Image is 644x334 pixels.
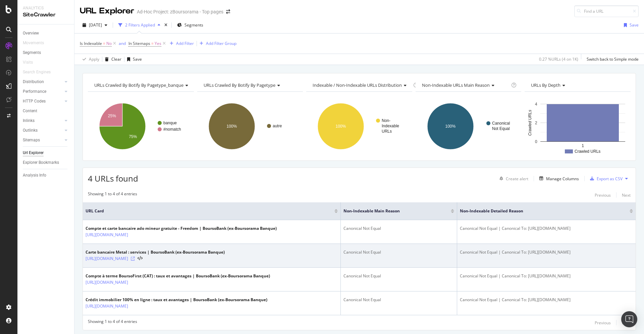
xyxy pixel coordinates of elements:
div: Url Explorer [23,149,44,156]
text: 2 [535,121,537,125]
button: Create alert [497,173,528,184]
span: In Sitemaps [128,41,150,46]
text: URLs [382,129,392,134]
div: Canonical Not Equal [343,249,454,255]
div: Carte bancaire Metal : services | BoursoBank (ex-Boursorama Banque) [86,249,225,255]
span: Non-Indexable Detailed Reason [460,208,620,214]
a: Segments [23,49,69,56]
div: Canonical Not Equal | Canonical To: [URL][DOMAIN_NAME] [460,249,633,255]
text: Crawled URLs [528,110,532,136]
text: 75% [129,134,137,139]
div: Search Engines [23,69,51,76]
span: Non-Indexable Main Reason [343,208,440,214]
button: Export as CSV [587,173,623,184]
svg: A chart. [197,97,302,155]
a: Outlinks [23,127,63,134]
div: Inlinks [23,117,35,124]
div: Sitemaps [23,137,40,144]
a: [URL][DOMAIN_NAME] [86,231,128,238]
div: Add Filter [176,41,194,46]
a: Explorer Bookmarks [23,159,69,166]
button: Save [124,54,142,65]
div: 0.27 % URLs ( 4 on 1K ) [539,56,578,62]
div: Next [622,192,631,198]
h4: URLs Crawled By Botify By pagetype_banque [93,80,194,90]
span: 4 URLs found [88,173,138,184]
text: Not Equal [492,126,510,131]
button: Add Filter Group [197,40,236,48]
div: Segments [23,49,41,56]
text: autre [273,124,282,128]
button: Save [621,20,639,30]
button: Next [622,191,631,199]
span: No [106,39,112,48]
div: Content [23,108,37,115]
div: Visits [23,59,33,66]
span: = [151,41,154,46]
div: Canonical Not Equal [343,297,454,303]
svg: A chart. [306,97,411,155]
div: A chart. [525,97,631,155]
button: Apply [80,54,99,65]
a: Content [23,108,69,115]
a: Sitemaps [23,137,63,144]
a: Overview [23,30,69,37]
span: = [103,41,105,46]
div: Overview [23,30,39,37]
div: Manage Columns [546,176,579,182]
a: Performance [23,88,63,95]
button: Segments [174,20,206,30]
button: Add Filter [167,40,194,48]
text: Crawled URLs [575,149,600,154]
span: Yes [155,39,161,48]
h4: Non-Indexable URLs Main Reason [421,80,510,90]
text: #nomatch [163,127,181,132]
svg: A chart. [88,97,192,155]
button: View HTML Source [138,256,143,261]
div: Compte et carte bancaire ado mineur gratuite - Freedom | BoursoBank (ex-Boursorama Banque) [86,225,277,231]
a: [URL][DOMAIN_NAME] [86,303,128,310]
a: Analysis Info [23,172,69,179]
a: HTTP Codes [23,98,63,105]
div: Showing 1 to 4 of 4 entries [88,191,137,199]
a: [URL][DOMAIN_NAME] [86,279,128,286]
svg: A chart. [416,97,522,155]
div: Distribution [23,78,44,85]
button: Previous [595,319,611,327]
div: and [119,41,126,46]
div: Canonical Not Equal | Canonical To: [URL][DOMAIN_NAME] [460,273,633,279]
button: Manage Columns [537,175,579,183]
div: Ad-Hoc Project: zBoursorama - Top pages [137,8,223,15]
button: Previous [595,191,611,199]
div: Outlinks [23,127,38,134]
div: SiteCrawler [23,11,69,19]
div: Canonical Not Equal [343,225,454,231]
input: Find a URL [574,5,639,17]
div: Canonical Not Equal | Canonical To: [URL][DOMAIN_NAME] [460,297,633,303]
a: Distribution [23,78,63,85]
a: Url Explorer [23,149,69,156]
span: URL Card [86,208,333,214]
text: Indexable [382,124,399,128]
div: Crédit immobilier 100% en ligne : taux et avantages | BoursoBank (ex-Boursorama Banque) [86,297,267,303]
div: Open Intercom Messenger [621,311,637,327]
text: 1 [582,143,584,148]
h4: URLs by Depth [530,80,625,90]
div: HTTP Codes [23,98,46,105]
button: and [119,40,126,47]
div: Analytics [23,5,69,11]
span: Is Indexable [80,41,102,46]
h4: URLs Crawled By Botify By pagetype [202,80,297,90]
div: 2 Filters Applied [125,22,155,28]
div: Previous [595,192,611,198]
span: URLs Crawled By Botify By pagetype_banque [94,82,183,88]
div: Previous [595,320,611,326]
div: Showing 1 to 4 of 4 entries [88,319,137,327]
div: Create alert [506,176,528,182]
div: Save [133,56,142,62]
div: Movements [23,40,44,47]
div: Explorer Bookmarks [23,159,59,166]
text: Canonical [492,121,510,126]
